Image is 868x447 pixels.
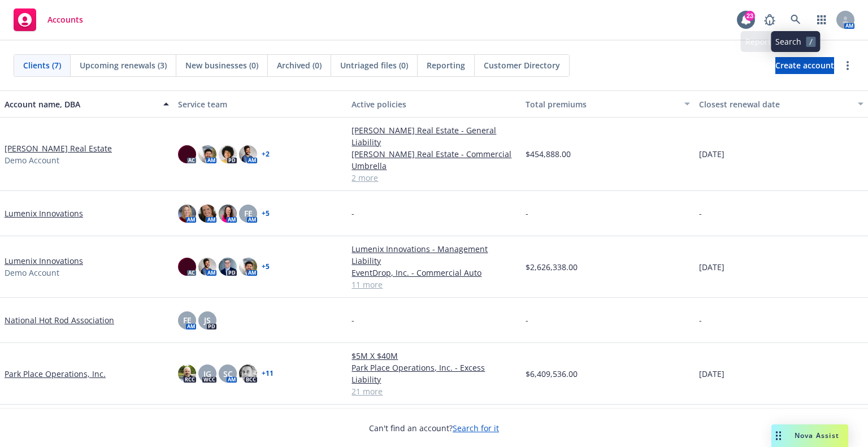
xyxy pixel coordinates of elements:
a: National Hot Rod Association [5,314,114,326]
a: Park Place Operations, Inc. - Excess Liability [351,362,516,385]
a: 11 more [351,279,516,290]
a: Lumenix Innovations [5,255,83,267]
span: Clients (7) [23,59,61,71]
button: Active policies [347,90,520,118]
span: FE [183,314,192,326]
span: - [351,314,354,326]
img: photo [219,145,237,163]
div: Total premiums [526,98,678,110]
span: [DATE] [699,261,724,273]
span: - [351,207,354,219]
span: - [526,314,528,326]
button: Service team [173,90,347,118]
button: Total premiums [521,90,695,118]
span: Reporting [427,59,465,71]
span: $2,626,338.00 [526,261,578,273]
a: [PERSON_NAME] Real Estate - Commercial Umbrella [351,148,516,172]
a: Lumenix Innovations - Management Liability [351,243,516,267]
img: photo [198,205,216,223]
div: Drag to move [771,424,785,447]
div: Service team [178,98,342,110]
span: Create account [775,55,834,76]
span: FE [244,207,253,219]
span: Can't find an account? [369,422,499,434]
a: EventDrop, Inc. - Commercial Auto [351,267,516,279]
img: photo [239,258,257,276]
a: Accounts [9,4,88,36]
span: Customer Directory [484,59,560,71]
a: + 2 [262,151,270,158]
img: photo [219,258,237,276]
span: JS [204,314,211,326]
a: Switch app [810,8,833,31]
a: $5M X $40M [351,350,516,362]
div: Closest renewal date [699,98,851,110]
div: 23 [745,11,755,21]
a: Search [784,8,807,31]
img: photo [198,145,216,163]
a: Search for it [453,423,499,433]
span: SC [223,368,233,380]
button: Nova Assist [771,424,848,447]
span: - [699,314,702,326]
a: 21 more [351,385,516,397]
a: Create account [775,57,834,74]
img: photo [219,205,237,223]
img: photo [178,145,196,163]
span: Nova Assist [795,431,839,440]
span: Demo Account [5,267,59,279]
span: Accounts [47,15,83,24]
div: Active policies [351,98,516,110]
span: Upcoming renewals (3) [80,59,167,71]
img: photo [198,258,216,276]
span: [DATE] [699,368,724,380]
a: + 11 [262,370,274,377]
a: [PERSON_NAME] Real Estate - General Liability [351,124,516,148]
a: more [841,59,854,72]
img: photo [239,145,257,163]
a: + 5 [262,210,270,217]
span: New businesses (0) [185,59,258,71]
button: Closest renewal date [695,90,868,118]
span: - [699,207,702,219]
a: Park Place Operations, Inc. [5,368,106,380]
img: photo [178,258,196,276]
div: Account name, DBA [5,98,157,110]
span: Archived (0) [277,59,322,71]
a: + 5 [262,263,270,270]
a: Lumenix Innovations [5,207,83,219]
a: Report a Bug [758,8,781,31]
span: [DATE] [699,148,724,160]
img: photo [239,364,257,383]
a: [PERSON_NAME] Real Estate [5,142,112,154]
span: $6,409,536.00 [526,368,578,380]
img: photo [178,205,196,223]
img: photo [178,364,196,383]
a: 2 more [351,172,516,184]
span: $454,888.00 [526,148,571,160]
span: - [526,207,528,219]
span: JG [203,368,211,380]
span: Untriaged files (0) [340,59,408,71]
span: Demo Account [5,154,59,166]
